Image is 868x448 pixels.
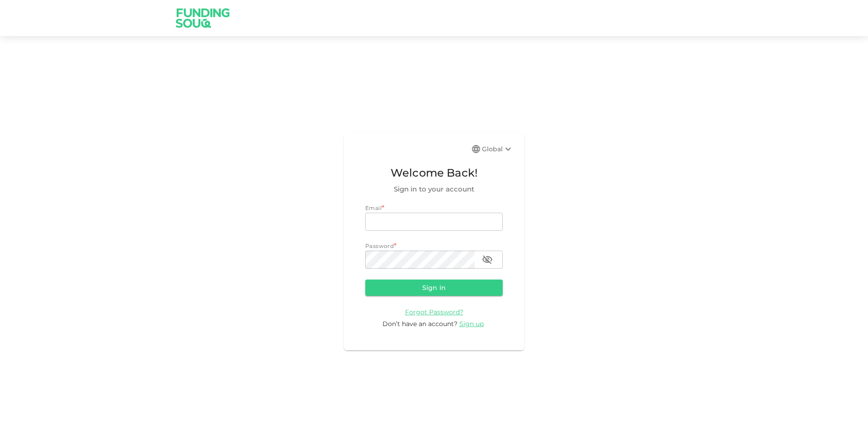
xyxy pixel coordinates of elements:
[365,243,394,249] span: Password
[365,205,382,211] span: Email
[405,308,463,316] a: Forgot Password?
[482,144,514,154] div: Global
[365,184,503,195] span: Sign in to your account
[382,320,458,328] span: Don’t have an account?
[365,213,503,231] input: email
[365,280,503,296] button: Sign in
[365,164,503,182] span: Welcome Back!
[365,251,475,269] input: password
[459,320,484,328] span: Sign up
